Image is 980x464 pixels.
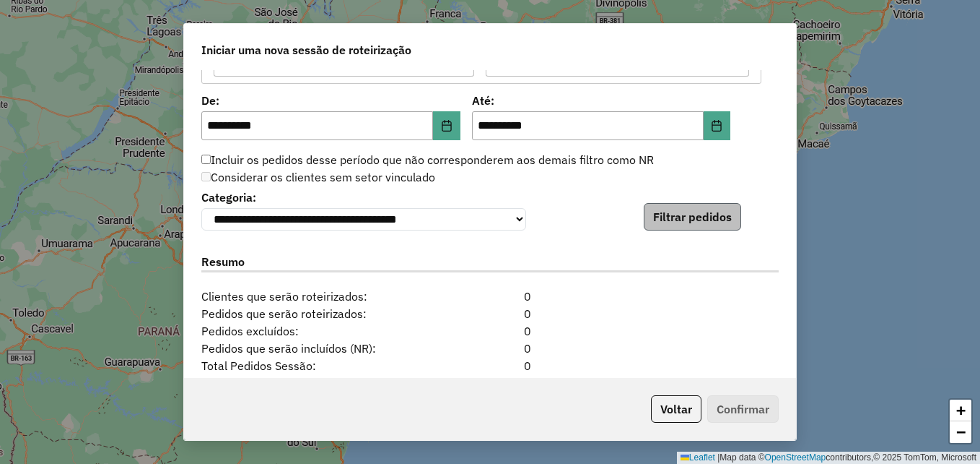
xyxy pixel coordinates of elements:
[201,189,526,206] label: Categoria:
[193,288,440,305] span: Clientes que serão roteirizados:
[765,452,826,463] a: OpenStreetMap
[201,151,654,168] label: Incluir os pedidos desse período que não corresponderem aos demais filtro como NR
[193,305,440,322] span: Pedidos que serão roteirizados:
[651,395,701,423] button: Voltar
[717,452,719,463] span: |
[201,168,435,186] label: Considerar os clientes sem setor vinculado
[193,374,440,392] span: Total de Veículos Selecionados:
[677,452,980,464] div: Map data © contributors,© 2025 TomTom, Microsoft
[193,322,440,340] span: Pedidos excluídos:
[193,357,440,374] span: Total Pedidos Sessão:
[704,111,731,140] button: Choose Date
[201,41,411,59] span: Iniciar uma nova sessão de roteirização
[950,400,971,421] a: Zoom in
[644,203,741,231] button: Filtrar pedidos
[433,111,460,140] button: Choose Date
[681,452,715,463] a: Leaflet
[472,92,731,109] label: Até:
[956,423,966,441] span: −
[201,172,211,181] input: Considerar os clientes sem setor vinculado
[440,374,539,392] div: 12
[440,322,539,340] div: 0
[201,253,779,272] label: Resumo
[440,305,539,322] div: 0
[193,340,440,357] span: Pedidos que serão incluídos (NR):
[950,421,971,443] a: Zoom out
[201,155,211,164] input: Incluir os pedidos desse período que não corresponderem aos demais filtro como NR
[201,92,460,109] label: De:
[440,357,539,374] div: 0
[440,340,539,357] div: 0
[956,401,966,419] span: +
[440,288,539,305] div: 0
